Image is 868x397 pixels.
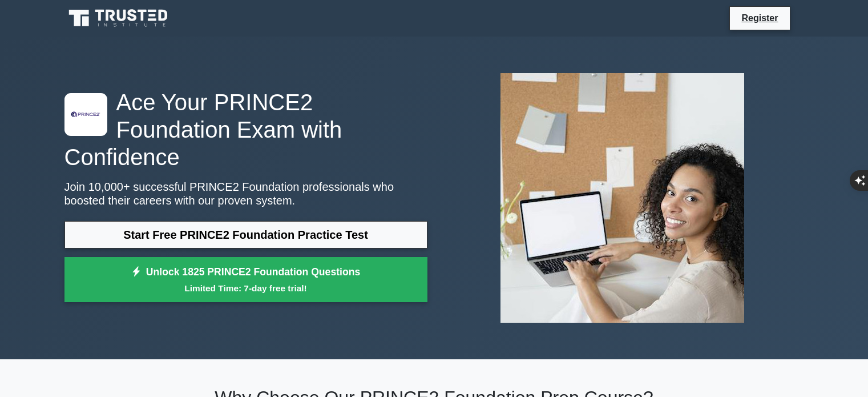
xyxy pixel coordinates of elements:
a: Unlock 1825 PRINCE2 Foundation QuestionsLimited Time: 7-day free trial! [64,257,427,303]
a: Register [734,11,785,25]
a: Start Free PRINCE2 Foundation Practice Test [64,221,427,248]
p: Join 10,000+ successful PRINCE2 Foundation professionals who boosted their careers with our prove... [64,180,427,207]
small: Limited Time: 7-day free trial! [79,282,413,295]
h1: Ace Your PRINCE2 Foundation Exam with Confidence [64,89,427,171]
